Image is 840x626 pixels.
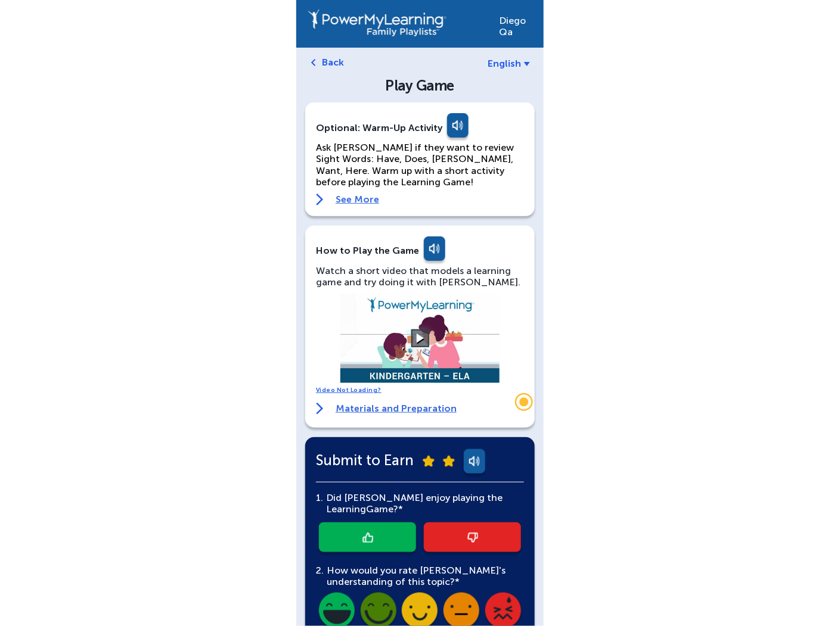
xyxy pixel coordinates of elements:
img: submit-star.png [423,456,435,467]
span: 1. [316,492,323,503]
img: right-arrow.svg [316,403,324,415]
a: See More [316,194,524,205]
img: thumb-down-icon.png [467,532,478,543]
img: PowerMyLearning Connect [308,9,447,36]
img: thumb-up-icon.png [362,532,373,543]
div: Diego Qa [499,9,532,38]
span: English [488,58,521,69]
img: left-arrow.svg [311,59,316,66]
span: 2. [316,565,324,576]
p: Ask [PERSON_NAME] if they want to review Sight Words: Have, Does, [PERSON_NAME], Want, Here. Warm... [316,142,524,188]
a: Video Not Loading? [316,387,382,394]
img: right-arrow.svg [316,194,324,205]
a: English [488,58,530,69]
div: Watch a short video that models a learning game and try doing it with [PERSON_NAME]. [316,265,524,288]
span: Submit to Earn [316,454,414,466]
a: Back [322,57,344,68]
div: Play Game [318,79,522,93]
div: Optional: Warm-Up Activity [316,113,524,142]
div: Did [PERSON_NAME] enjoy playing the Learning [323,492,524,515]
div: Trigger Stonly widget [512,390,536,414]
div: How to Play the Game [316,245,419,256]
span: Game?* [366,503,403,515]
div: How would you rate [PERSON_NAME]'s understanding of this topic?* [316,565,524,587]
img: submit-star.png [443,456,455,467]
a: Materials and Preparation [316,403,457,415]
